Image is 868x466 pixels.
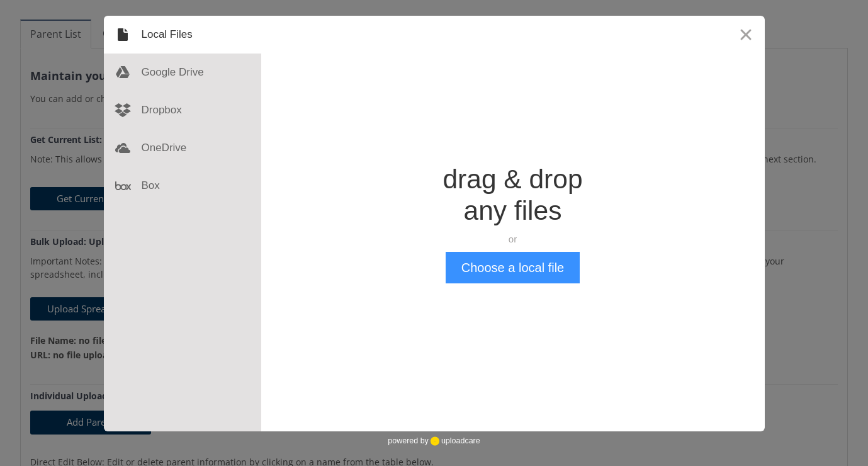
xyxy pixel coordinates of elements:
[104,16,261,54] div: Local Files
[104,91,261,129] div: Dropbox
[727,16,765,54] button: Close
[446,252,580,283] button: Choose a local file
[442,164,582,227] div: drag & drop any files
[429,436,480,446] a: uploadcare
[442,233,582,246] div: or
[104,54,261,91] div: Google Drive
[104,129,261,167] div: OneDrive
[104,167,261,205] div: Box
[388,431,480,450] div: powered by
